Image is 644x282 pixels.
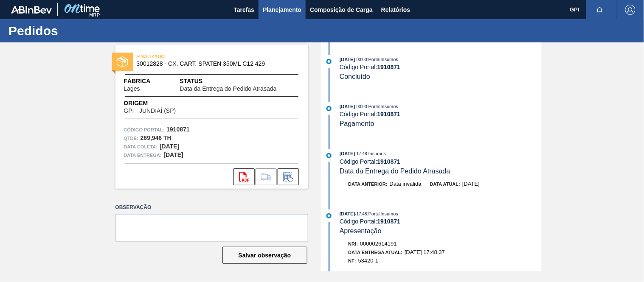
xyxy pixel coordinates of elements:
[377,64,401,70] strong: 1910871
[340,151,355,156] span: [DATE]
[326,59,332,64] img: atual
[349,241,358,246] span: Nri:
[137,52,256,61] span: FINALIZADO
[586,4,613,16] button: Notificações
[124,99,200,108] span: Origem
[164,151,183,158] strong: [DATE]
[233,5,254,15] span: Tarefas
[124,151,162,159] span: Data entrega:
[160,143,179,150] strong: [DATE]
[381,5,410,15] span: Relatórios
[340,73,370,80] span: Concluído
[340,168,450,175] span: Data da Entrega do Pedido Atrasada
[180,77,300,86] span: Status
[233,168,255,185] div: Abrir arquivo PDF
[115,201,308,214] label: Observação
[310,5,373,15] span: Composição de Carga
[340,57,355,62] span: [DATE]
[355,57,367,62] span: - 00:00
[430,181,460,187] span: Data atual:
[367,104,398,109] span: : PortalInsumos
[124,77,167,86] span: Fábrica
[256,168,277,185] div: Ir para Composição de Carga
[326,106,332,111] img: atual
[358,257,380,264] span: 53420-1-
[8,26,159,36] h1: Pedidos
[180,86,277,92] span: Data da Entrega do Pedido Atrasada
[377,158,401,165] strong: 1910871
[405,249,445,255] span: [DATE] 17:48:37
[124,108,176,114] span: GPI - JUNDIAÍ (SP)
[355,151,367,156] span: - 17:48
[340,64,541,70] div: Código Portal:
[326,213,332,218] img: atual
[141,134,172,141] strong: 269,946 TH
[349,181,388,187] span: Data anterior:
[355,104,367,109] span: - 00:00
[625,5,636,15] img: Logout
[349,258,356,263] span: NF:
[377,111,401,117] strong: 1910871
[117,56,128,67] img: status
[340,120,374,127] span: Pagamento
[340,227,382,235] span: Apresentação
[340,218,541,225] div: Código Portal:
[326,153,332,158] img: atual
[166,126,190,133] strong: 1910871
[377,218,401,225] strong: 1910871
[367,57,398,62] span: : PortalInsumos
[390,181,422,187] span: Data inválida
[360,240,397,247] span: 000002614191
[278,168,299,185] div: Informar alteração no pedido
[124,142,158,151] span: Data coleta:
[263,5,301,15] span: Planejamento
[11,6,52,14] img: TNhmsLtSVTkK8tSr43FrP2fwEKptu5GPRR3wAAAABJRU5ErkJggg==
[222,247,307,264] button: Salvar observação
[124,126,165,134] span: Código Portal:
[355,212,367,216] span: - 17:48
[340,158,541,165] div: Código Portal:
[340,211,355,216] span: [DATE]
[462,181,480,187] span: [DATE]
[124,86,140,92] span: Lages
[367,151,386,156] span: : Insumos
[340,104,355,109] span: [DATE]
[124,134,138,142] span: Qtde :
[340,111,541,117] div: Código Portal:
[137,61,291,67] span: 30012828 - CX. CART. SPATEN 350ML C12 429
[349,250,403,255] span: Data Entrega Atual:
[367,211,398,216] span: : PortalInsumos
